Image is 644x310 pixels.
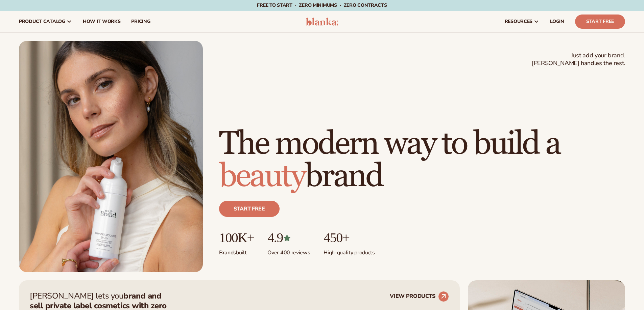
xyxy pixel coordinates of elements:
[219,230,254,245] p: 100K+
[550,19,564,24] span: LOGIN
[306,18,338,26] img: logo
[219,128,625,193] h1: The modern way to build a brand
[324,245,375,256] p: High-quality products
[19,19,65,24] span: product catalog
[505,19,532,24] span: resources
[131,19,150,24] span: pricing
[19,41,203,272] img: Female holding tanning mousse.
[219,157,305,196] span: beauty
[267,245,310,256] p: Over 400 reviews
[219,245,254,256] p: Brands built
[219,201,280,217] a: Start free
[126,11,156,32] a: pricing
[532,52,625,67] span: Just add your brand. [PERSON_NAME] handles the rest.
[390,291,449,302] a: VIEW PRODUCTS
[575,15,625,29] a: Start Free
[545,11,570,32] a: LOGIN
[83,19,121,24] span: How It Works
[257,2,387,8] span: Free to start · ZERO minimums · ZERO contracts
[499,11,545,32] a: resources
[77,11,126,32] a: How It Works
[267,230,310,245] p: 4.9
[14,11,77,32] a: product catalog
[324,230,375,245] p: 450+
